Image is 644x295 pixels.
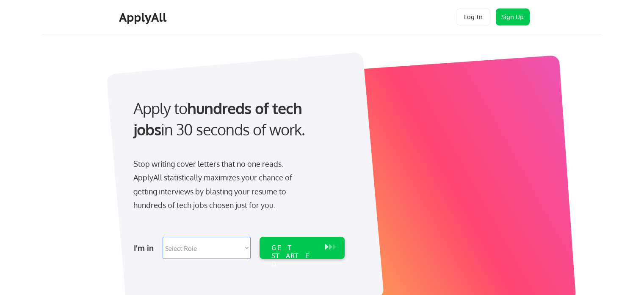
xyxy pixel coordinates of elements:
[133,98,341,140] div: Apply to in 30 seconds of work.
[133,157,307,212] div: Stop writing cover letters that no one reads. ApplyAll statistically maximizes your chance of get...
[119,10,169,25] div: ApplyAll
[456,8,490,25] button: Log In
[496,8,530,25] button: Sign Up
[271,244,317,268] div: GET STARTED
[133,98,306,139] strong: hundreds of tech jobs
[134,241,158,255] div: I'm in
